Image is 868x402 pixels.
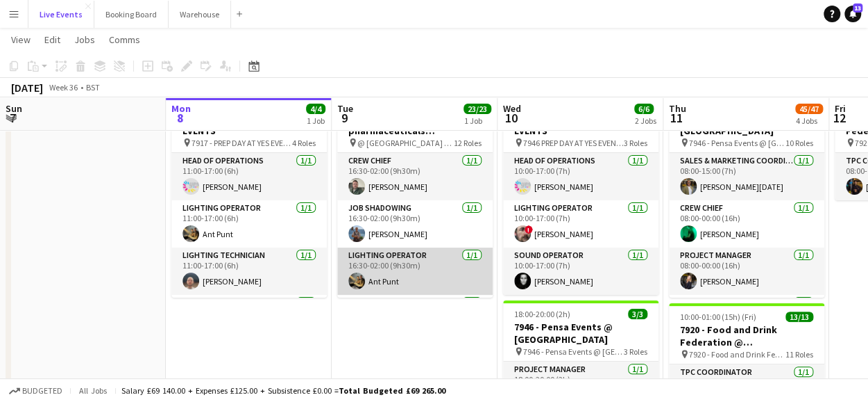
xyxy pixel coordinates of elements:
span: 23/23 [463,104,491,114]
span: Jobs [74,33,95,46]
span: ! [525,225,533,234]
app-card-role: Lighting Technician1/111:00-17:00 (6h)[PERSON_NAME] [171,248,327,295]
span: 7946 - Pensa Events @ [GEOGRAPHIC_DATA] [523,346,624,357]
div: 4 Jobs [796,115,822,126]
app-card-role: Lighting Operator1/111:00-17:00 (6h)Ant Punt [171,200,327,248]
app-job-card: 16:30-02:00 (9h30m) (Wed)23/237917 - Novartis pharmaceuticals Corporation @ [GEOGRAPHIC_DATA] @ [... [337,92,493,298]
span: Total Budgeted £69 265.00 [339,385,445,396]
app-card-role: Sound Operator1/1 [171,295,327,342]
span: Wed [503,102,521,115]
span: 45/47 [795,104,823,114]
span: 8 [169,110,191,126]
span: 18:00-20:00 (2h) [514,309,570,319]
span: 3 Roles [624,346,647,357]
span: 13/13 [785,312,813,322]
span: 7920 - Food and Drink Federation @ [GEOGRAPHIC_DATA] [689,349,785,360]
button: Budgeted [7,383,65,399]
span: 3 Roles [624,138,647,148]
app-job-card: 10:00-17:00 (7h)3/37946 - PREP DAY AT YES EVENTS 7946 PREP DAY AT YES EVENTS3 RolesHead of Operat... [503,92,658,295]
span: 11 Roles [785,349,813,360]
span: 3/3 [628,309,647,319]
span: 4 Roles [292,138,316,148]
app-card-role: Crew Chief1/116:30-02:00 (9h30m)[PERSON_NAME] [337,153,493,200]
span: Week 36 [46,82,80,93]
div: 1 Job [307,115,325,126]
a: View [6,31,36,49]
div: 1 Job [464,115,491,126]
h3: 7946 - Pensa Events @ [GEOGRAPHIC_DATA] [503,321,658,346]
a: 13 [844,6,861,22]
app-card-role: Project Manager1/108:00-00:00 (16h)[PERSON_NAME] [669,248,824,295]
span: Mon [171,102,191,115]
span: 6/6 [634,104,654,114]
span: 7917 - PREP DAY AT YES EVENTS [192,138,292,148]
span: Budgeted [22,386,62,396]
button: Live Events [28,1,94,28]
app-card-role: Job Shadowing1/116:30-02:00 (9h30m)[PERSON_NAME] [337,200,493,248]
app-card-role: Lighting Operator1/116:30-02:00 (9h30m)Ant Punt [337,248,493,295]
app-job-card: 08:00-00:00 (16h) (Fri)13/137946 - Pensa Events @ [GEOGRAPHIC_DATA] 7946 - Pensa Events @ [GEOGRA... [669,92,824,298]
span: 11 [667,110,686,126]
a: Edit [39,31,66,49]
span: 10 [501,110,521,126]
app-card-role: Sound Operator1/110:00-17:00 (7h)[PERSON_NAME] [503,248,658,295]
app-card-role: Head of Operations1/110:00-17:00 (7h)[PERSON_NAME] [503,153,658,200]
button: Warehouse [169,1,231,28]
span: 9 [335,110,353,126]
div: [DATE] [11,81,43,95]
div: Salary £69 140.00 + Expenses £125.00 + Subsistence £0.00 = [121,385,445,396]
span: Sun [6,102,22,115]
div: 2 Jobs [635,115,656,126]
span: 10:00-01:00 (15h) (Fri) [680,312,756,322]
app-card-role: Head of Operations1/111:00-17:00 (6h)[PERSON_NAME] [171,153,327,200]
div: BST [86,82,100,93]
span: 10 Roles [785,138,813,148]
app-card-role: Crew Chief1/108:00-00:00 (16h)[PERSON_NAME] [669,200,824,248]
a: Jobs [69,31,101,49]
h3: 7920 - Food and Drink Federation @ [GEOGRAPHIC_DATA] [669,323,824,348]
a: Comms [103,31,146,49]
span: Comms [109,33,140,46]
span: Thu [669,102,686,115]
span: 7 [3,110,22,126]
span: Fri [835,102,846,115]
span: 7946 - Pensa Events @ [GEOGRAPHIC_DATA] [689,138,785,148]
span: 7946 PREP DAY AT YES EVENTS [523,138,624,148]
span: View [11,33,31,46]
button: Booking Board [94,1,169,28]
span: All jobs [76,385,110,396]
app-card-role: STPM1/1 [669,295,824,342]
app-card-role: Sales & Marketing Coordinator1/108:00-15:00 (7h)[PERSON_NAME][DATE] [669,153,824,200]
span: @ [GEOGRAPHIC_DATA] - 7917 [357,138,454,148]
span: Tue [337,102,353,115]
app-card-role: Lighting Operator1/110:00-17:00 (7h)![PERSON_NAME] [503,200,658,248]
span: Edit [44,33,60,46]
span: 12 Roles [454,138,482,148]
span: 13 [853,3,862,13]
app-job-card: 11:00-17:00 (6h)4/47917 - PREP DAY @ YES EVENTS 7917 - PREP DAY AT YES EVENTS4 RolesHead of Opera... [171,92,327,298]
span: 4/4 [306,104,325,114]
span: 12 [833,110,846,126]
